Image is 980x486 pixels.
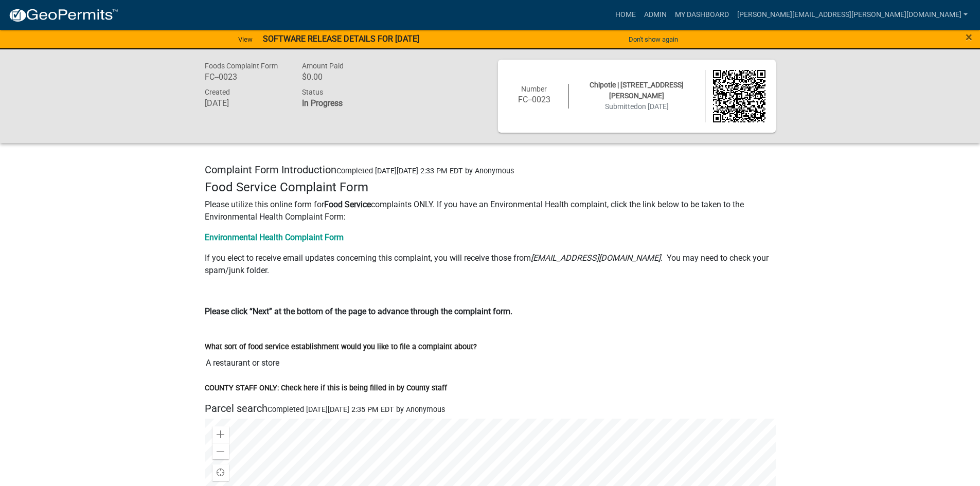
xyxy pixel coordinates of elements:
span: Created [205,88,230,96]
span: × [966,30,972,44]
h4: Food Service Complaint Form [205,180,776,195]
a: [PERSON_NAME][EMAIL_ADDRESS][PERSON_NAME][DOMAIN_NAME] [733,5,972,25]
span: Completed [DATE][DATE] 2:35 PM EDT by Anonymous [268,405,445,414]
a: View [234,31,257,48]
label: COUNTY STAFF ONLY: Check here if this is being filled in by County staff [205,385,447,392]
h6: $0.00 [302,72,384,82]
div: Zoom in [212,426,229,443]
h6: FC--0023 [508,95,561,104]
h5: Parcel search [205,402,776,415]
a: Home [611,5,640,25]
span: Chipotle | [STREET_ADDRESS][PERSON_NAME] [590,81,684,100]
button: Close [966,31,972,43]
strong: Please click “Next” at the bottom of the page to advance through the complaint form. [205,307,512,316]
a: Admin [640,5,671,25]
h6: [DATE] [205,98,287,108]
span: Completed [DATE][DATE] 2:33 PM EDT by Anonymous [336,167,514,175]
strong: Food Service [324,200,371,209]
p: If you elect to receive email updates concerning this complaint, you will receive those from . Yo... [205,252,776,277]
i: [EMAIL_ADDRESS][DOMAIN_NAME] [531,253,661,263]
span: Number [521,85,547,93]
p: Please utilize this online form for complaints ONLY. If you have an Environmental Health complain... [205,199,776,223]
span: Foods Complaint Form [205,62,278,70]
button: Don't show again [625,31,682,48]
h6: FC--0023 [205,72,287,82]
div: Find my location [212,464,229,481]
span: Submitted on [DATE] [605,102,669,111]
span: Amount Paid [302,62,344,70]
strong: SOFTWARE RELEASE DETAILS FOR [DATE] [263,34,419,44]
span: Status [302,88,323,96]
label: What sort of food service establishment would you like to file a complaint about? [205,344,477,351]
a: My Dashboard [671,5,733,25]
h5: Complaint Form Introduction [205,164,776,176]
strong: In Progress [302,98,343,108]
a: Environmental Health Complaint Form [205,232,344,242]
img: QR code [713,70,765,122]
div: Zoom out [212,443,229,459]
